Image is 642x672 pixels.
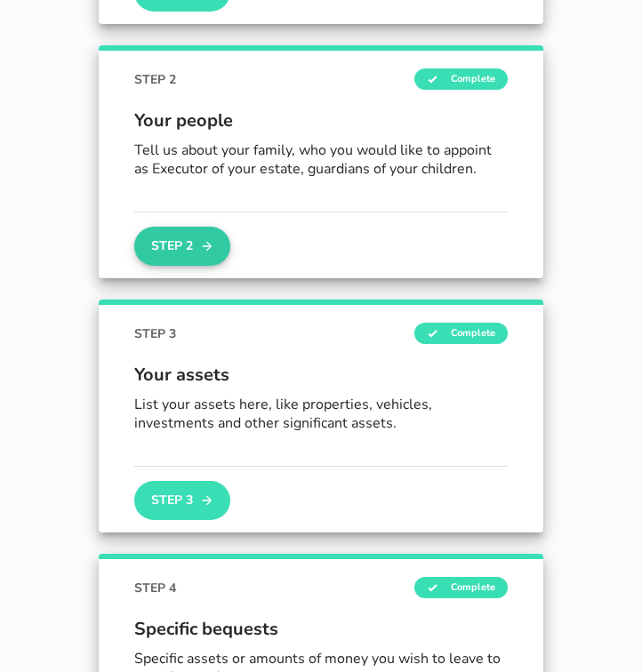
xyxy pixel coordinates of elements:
span: STEP 2 [134,70,176,89]
span: STEP 3 [134,324,176,343]
span: Complete [414,68,508,90]
span: Complete [414,577,508,598]
p: List your assets here, like properties, vehicles, investments and other significant assets. [134,396,508,433]
span: Complete [414,323,508,344]
button: Step 2 [134,227,230,266]
button: Step 3 [134,481,230,520]
span: Specific bequests [134,616,508,643]
span: Your assets [134,362,508,388]
span: STEP 4 [134,579,176,597]
p: Tell us about your family, who you would like to appoint as Executor of your estate, guardians of... [134,141,508,179]
span: Your people [134,108,508,134]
